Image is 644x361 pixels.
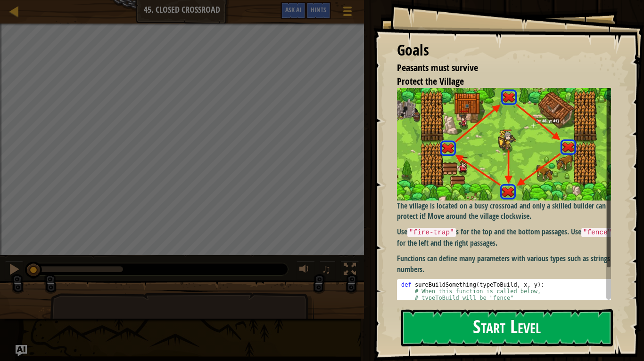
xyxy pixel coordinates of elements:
[281,2,306,19] button: Ask AI
[397,75,464,88] span: Protect the Village
[5,261,24,280] button: Ctrl + P: Pause
[385,75,609,88] li: Protect the Village
[320,261,336,280] button: ♫
[336,2,359,24] button: Show game menu
[385,61,609,75] li: Peasants must survive
[397,88,618,200] img: Closed crossroad
[16,345,27,356] button: Ask AI
[397,40,611,61] div: Goals
[322,262,331,276] span: ♫
[285,5,301,14] span: Ask AI
[340,261,359,280] button: Toggle fullscreen
[311,5,326,14] span: Hints
[296,261,315,280] button: Adjust volume
[397,61,478,74] span: Peasants must survive
[397,88,618,222] p: The village is located on a busy crossroad and only a skilled builder can protect it! Move around...
[401,309,613,346] button: Start Level
[407,228,456,237] code: "fire-trap"
[397,226,618,248] p: Use s for the top and the bottom passages. Use s for the left and the right passages.
[581,228,613,237] code: "fence"
[397,253,618,275] p: Functions can define many parameters with various types such as strings or numbers.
